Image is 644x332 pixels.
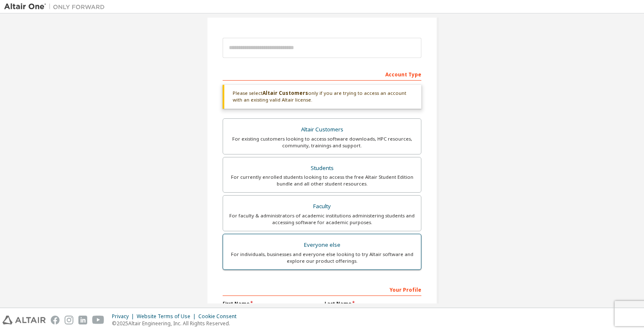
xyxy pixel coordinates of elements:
label: Last Name [325,300,421,307]
div: Cookie Consent [198,313,241,320]
div: Students [228,162,416,174]
div: Everyone else [228,239,416,251]
div: For currently enrolled students looking to access the free Altair Student Edition bundle and all ... [228,174,416,187]
div: For individuals, businesses and everyone else looking to try Altair software and explore our prod... [228,251,416,264]
div: Please select only if you are trying to access an account with an existing valid Altair license. [223,85,421,109]
div: For existing customers looking to access software downloads, HPC resources, community, trainings ... [228,136,416,149]
label: First Name [223,300,319,307]
img: altair_logo.svg [3,316,46,324]
div: Your Profile [223,282,421,296]
div: Altair Customers [228,124,416,136]
div: Website Terms of Use [137,313,198,320]
p: © 2025 Altair Engineering, Inc. All Rights Reserved. [112,320,241,327]
img: linkedin.svg [78,316,87,324]
img: Altair One [4,3,109,11]
div: Privacy [112,313,137,320]
img: instagram.svg [65,316,73,324]
img: youtube.svg [92,316,104,324]
b: Altair Customers [262,89,308,97]
div: For faculty & administrators of academic institutions administering students and accessing softwa... [228,212,416,226]
div: Faculty [228,201,416,212]
div: Account Type [223,67,421,81]
img: facebook.svg [51,316,60,324]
